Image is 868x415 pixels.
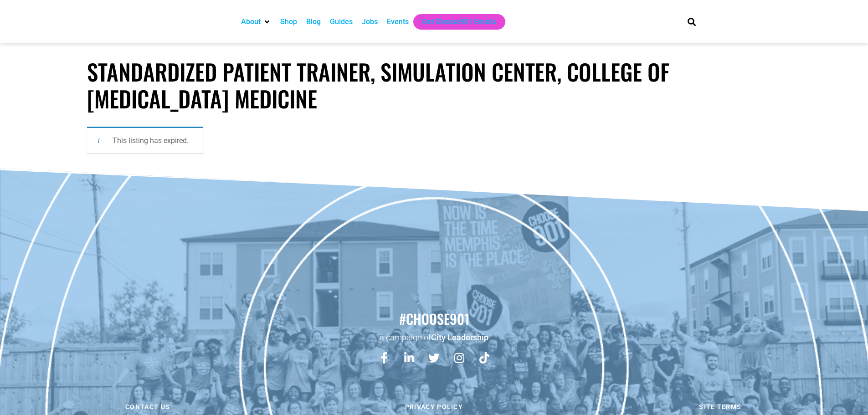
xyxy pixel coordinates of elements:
[306,16,321,27] a: Blog
[125,404,170,410] span: Contact us
[405,404,463,410] span: Privacy Policy
[699,404,741,410] span: Site Terms
[330,16,353,27] a: Guides
[5,332,863,343] p: a campaign of
[87,127,203,154] div: This listing has expired.
[236,14,276,30] div: About
[387,16,409,27] a: Events
[280,16,297,27] a: Shop
[422,16,496,27] a: Get Choose901 Emails
[241,16,261,27] a: About
[362,16,378,27] a: Jobs
[684,14,699,29] div: Search
[87,58,781,112] h1: Standardized Patient Trainer, Simulation Center, College of [MEDICAL_DATA] Medicine
[431,333,488,342] a: City Leadership
[5,309,863,328] h2: #choose901
[236,14,672,30] nav: Main nav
